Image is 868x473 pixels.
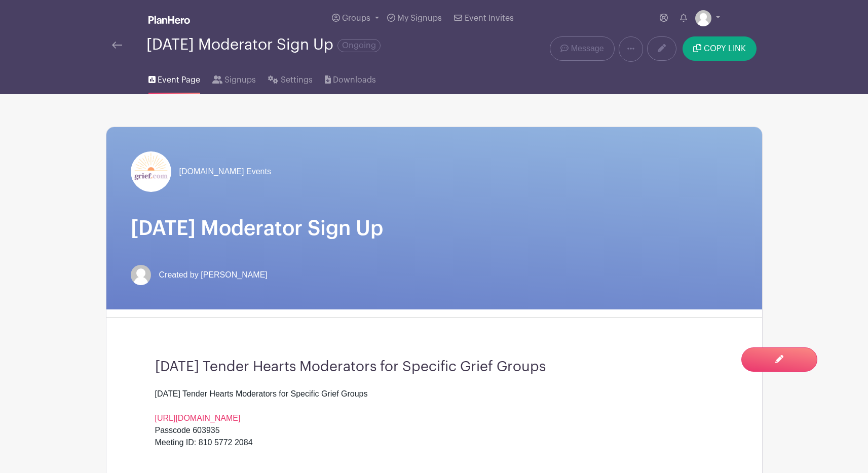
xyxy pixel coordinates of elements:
[281,74,313,86] span: Settings
[571,43,604,55] span: Message
[131,265,151,285] img: default-ce2991bfa6775e67f084385cd625a349d9dcbb7a52a09fb2fda1e96e2d18dcdb.png
[333,74,376,86] span: Downloads
[131,216,738,241] h1: [DATE] Moderator Sign Up
[224,74,256,86] span: Signups
[397,14,442,22] span: My Signups
[683,36,756,61] button: COPY LINK
[465,14,514,22] span: Event Invites
[131,151,171,192] img: grief-logo-planhero.png
[112,42,122,49] img: back-arrow-29a5d9b10d5bd6ae65dc969a981735edf675c4d7a1fe02e03b50dbd4ba3cdb55.svg
[155,414,241,422] a: [URL][DOMAIN_NAME]
[146,36,381,53] div: [DATE] Moderator Sign Up
[158,74,200,86] span: Event Page
[155,437,713,461] div: Meeting ID: 810 5772 2084
[179,166,271,178] span: [DOMAIN_NAME] Events
[155,359,713,376] h3: [DATE] Tender Hearts Moderators for Specific Grief Groups
[550,36,614,61] a: Message
[325,62,376,94] a: Downloads
[268,62,312,94] a: Settings
[695,10,711,26] img: default-ce2991bfa6775e67f084385cd625a349d9dcbb7a52a09fb2fda1e96e2d18dcdb.png
[337,39,381,52] span: Ongoing
[704,45,746,53] span: COPY LINK
[342,14,370,22] span: Groups
[159,269,268,281] span: Created by [PERSON_NAME]
[212,62,256,94] a: Signups
[148,62,200,94] a: Event Page
[148,16,190,24] img: logo_white-6c42ec7e38ccf1d336a20a19083b03d10ae64f83f12c07503d8b9e83406b4c7d.svg
[155,388,713,437] div: [DATE] Tender Hearts Moderators for Specific Grief Groups Passcode 603935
